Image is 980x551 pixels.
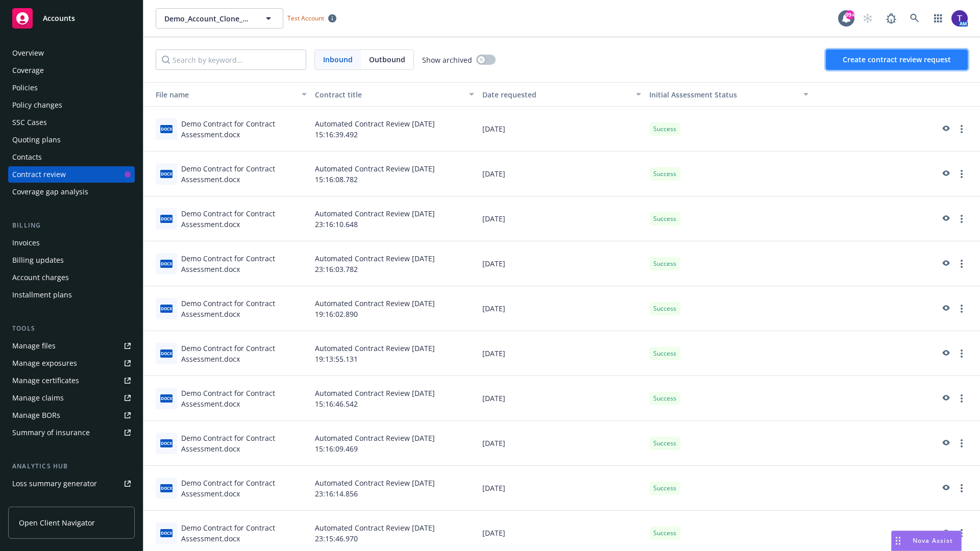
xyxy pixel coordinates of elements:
[12,149,42,165] div: Contacts
[8,149,135,165] a: Contacts
[653,259,676,268] span: Success
[8,461,135,471] div: Analytics hub
[939,527,951,539] a: preview
[181,298,307,319] div: Demo Contract for Contract Assessment.docx
[12,184,88,200] div: Coverage gap analysis
[160,439,173,447] span: docx
[653,304,676,313] span: Success
[12,114,47,131] div: SSC Cases
[8,114,135,131] a: SSC Cases
[12,338,56,354] div: Manage files
[939,392,951,405] a: preview
[955,392,968,405] a: more
[928,8,948,29] a: Switch app
[8,407,135,423] a: Manage BORs
[8,252,135,268] a: Billing updates
[160,125,173,133] span: docx
[891,531,962,551] button: Nova Assist
[181,433,307,454] div: Demo Contract for Contract Assessment.docx
[12,80,38,96] div: Policies
[653,169,676,179] span: Success
[653,439,676,448] span: Success
[955,303,968,315] a: more
[311,152,478,196] div: Automated Contract Review [DATE] 15:16:08.782
[939,258,951,270] a: preview
[311,376,478,421] div: Automated Contract Review [DATE] 15:16:46.542
[8,97,135,113] a: Policy changes
[12,62,44,79] div: Coverage
[955,258,968,270] a: more
[8,184,135,200] a: Coverage gap analysis
[478,107,646,152] div: [DATE]
[8,287,135,303] a: Installment plans
[311,286,478,331] div: Automated Contract Review [DATE] 19:16:02.890
[12,97,62,113] div: Policy changes
[8,323,135,334] div: Tools
[12,166,66,183] div: Contract review
[12,269,69,286] div: Account charges
[955,482,968,494] a: more
[311,421,478,466] div: Automated Contract Review [DATE] 15:16:09.469
[939,437,951,449] a: preview
[939,168,951,180] a: preview
[857,8,878,29] a: Start snowing
[283,13,340,23] span: Test Account
[826,49,968,70] button: Create contract review request
[160,484,173,492] span: docx
[939,482,951,494] a: preview
[12,252,64,268] div: Billing updates
[478,286,646,331] div: [DATE]
[649,90,737,99] span: Initial Assessment Status
[653,124,676,134] span: Success
[8,372,135,389] a: Manage certificates
[8,132,135,148] a: Quoting plans
[12,475,97,492] div: Loss summary generator
[181,208,307,230] div: Demo Contract for Contract Assessment.docx
[8,62,135,79] a: Coverage
[8,390,135,406] a: Manage claims
[160,305,173,312] span: docx
[478,152,646,196] div: [DATE]
[148,89,296,100] div: File name
[955,437,968,449] a: more
[478,376,646,421] div: [DATE]
[12,424,90,441] div: Summary of insurance
[164,13,253,24] span: Demo_Account_Clone_QA_CR_Tests_Demo
[12,132,61,148] div: Quoting plans
[19,517,95,528] span: Open Client Navigator
[160,529,173,537] span: docx
[12,287,72,303] div: Installment plans
[951,10,968,27] img: photo
[181,118,307,140] div: Demo Contract for Contract Assessment.docx
[311,82,478,107] button: Contract title
[478,421,646,466] div: [DATE]
[160,260,173,267] span: docx
[955,213,968,225] a: more
[148,89,296,100] div: Toggle SortBy
[160,349,173,357] span: docx
[939,347,951,360] a: preview
[845,10,854,19] div: 99+
[843,55,951,64] span: Create contract review request
[361,50,413,69] span: Outbound
[892,531,904,550] div: Drag to move
[955,527,968,539] a: more
[160,170,173,178] span: docx
[311,331,478,376] div: Automated Contract Review [DATE] 19:13:55.131
[478,196,646,241] div: [DATE]
[181,253,307,274] div: Demo Contract for Contract Assessment.docx
[12,235,40,251] div: Invoices
[939,123,951,135] a: preview
[12,372,79,389] div: Manage certificates
[653,529,676,538] span: Success
[311,466,478,511] div: Automated Contract Review [DATE] 23:16:14.856
[160,394,173,402] span: docx
[12,390,64,406] div: Manage claims
[939,213,951,225] a: preview
[653,484,676,493] span: Success
[8,338,135,354] a: Manage files
[881,8,901,29] a: Report a Bug
[8,355,135,371] span: Manage exposures
[323,54,353,65] span: Inbound
[913,536,953,545] span: Nova Assist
